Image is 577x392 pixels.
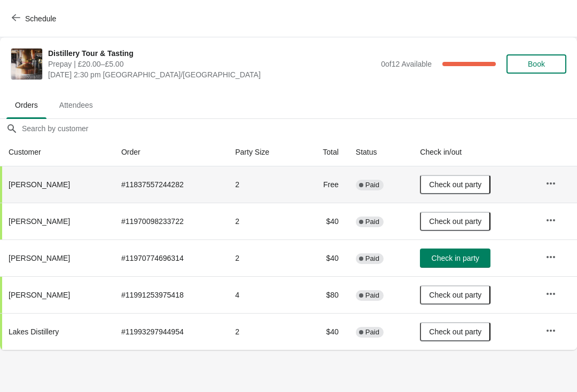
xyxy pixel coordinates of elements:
[9,180,70,189] span: [PERSON_NAME]
[113,239,227,276] td: # 11970774696314
[227,239,300,276] td: 2
[113,313,227,350] td: # 11993297944954
[48,48,376,59] span: Distillery Tour & Tasting
[6,95,46,115] span: Orders
[420,322,490,341] button: Check out party
[300,138,347,166] th: Total
[365,218,379,226] span: Paid
[25,14,56,23] span: Schedule
[300,313,347,350] td: $40
[432,254,479,262] span: Check in party
[411,138,537,166] th: Check in/out
[429,327,481,336] span: Check out party
[48,59,376,69] span: Prepay | £20.00–£5.00
[528,60,545,68] span: Book
[227,138,300,166] th: Party Size
[429,217,481,226] span: Check out party
[429,291,481,299] span: Check out party
[429,180,481,189] span: Check out party
[21,119,577,138] input: Search by customer
[347,138,411,166] th: Status
[9,254,70,262] span: [PERSON_NAME]
[113,166,227,203] td: # 11837557244282
[300,239,347,276] td: $40
[11,49,42,79] img: Distillery Tour & Tasting
[227,276,300,313] td: 4
[365,181,379,189] span: Paid
[113,276,227,313] td: # 11991253975418
[300,276,347,313] td: $80
[5,9,65,28] button: Schedule
[227,313,300,350] td: 2
[227,203,300,239] td: 2
[113,138,227,166] th: Order
[420,285,490,305] button: Check out party
[113,203,227,239] td: # 11970098233722
[48,69,376,80] span: [DATE] 2:30 pm [GEOGRAPHIC_DATA]/[GEOGRAPHIC_DATA]
[51,95,102,115] span: Attendees
[300,166,347,203] td: Free
[9,327,59,336] span: Lakes Distillery
[420,249,490,268] button: Check in party
[365,291,379,300] span: Paid
[9,217,70,226] span: [PERSON_NAME]
[506,54,566,74] button: Book
[365,328,379,337] span: Paid
[9,291,70,299] span: [PERSON_NAME]
[420,212,490,231] button: Check out party
[365,254,379,263] span: Paid
[227,166,300,203] td: 2
[420,175,490,194] button: Check out party
[300,203,347,239] td: $40
[381,60,432,68] span: 0 of 12 Available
